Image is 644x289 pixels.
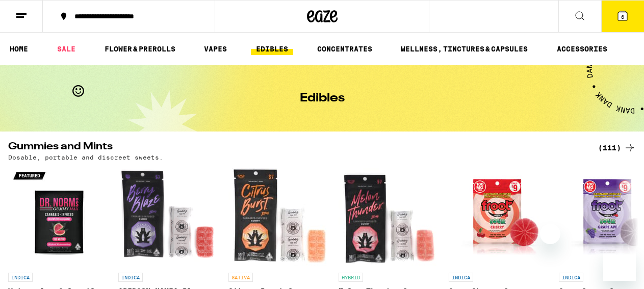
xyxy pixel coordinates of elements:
a: EDIBLES [251,43,293,55]
img: Emerald Sky - Citrus Burst Gummy [228,166,330,268]
p: SATIVA [228,273,253,282]
a: FLOWER & PREROLLS [99,43,181,55]
a: HOME [5,43,33,55]
a: VAPES [199,43,232,55]
p: INDICA [118,273,143,282]
p: INDICA [449,273,473,282]
iframe: Close message [540,224,560,244]
img: Emerald Sky - Melon Thunder Gummy [339,166,441,268]
img: Dr. Norm's - Watermelon Solventless Hash Gummy [8,166,110,268]
img: Froot - Sour Cherry Gummy Single - 100mg [449,166,551,268]
p: HYBRID [339,273,363,282]
h2: Gummies and Mints [8,142,586,154]
a: (111) [598,142,636,154]
img: Emerald Sky - Berry Blaze Gummy [118,166,220,268]
button: 6 [601,1,644,32]
iframe: Button to launch messaging window [603,248,636,281]
span: 6 [621,14,624,20]
a: SALE [52,43,81,55]
p: Dosable, portable and discreet sweets. [8,154,163,161]
p: INDICA [559,273,583,282]
a: CONCENTRATES [312,43,377,55]
h1: Edibles [300,92,345,104]
a: ACCESSORIES [552,43,612,55]
p: INDICA [8,273,33,282]
a: WELLNESS, TINCTURES & CAPSULES [396,43,533,55]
